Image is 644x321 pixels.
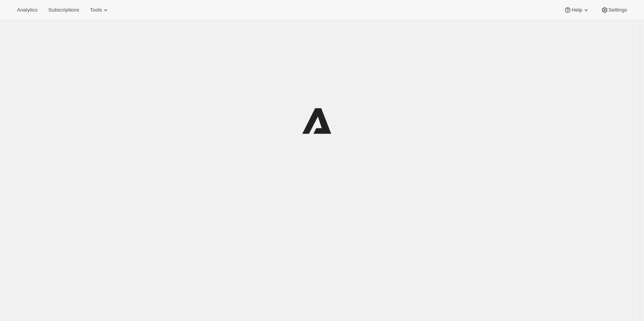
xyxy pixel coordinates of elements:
button: Analytics [12,5,42,15]
span: Tools [90,7,102,13]
button: Subscriptions [44,5,84,15]
button: Tools [85,5,114,15]
span: Help [572,7,582,13]
button: Settings [596,5,632,15]
button: Help [559,5,594,15]
span: Subscriptions [48,7,79,13]
span: Analytics [17,7,37,13]
span: Settings [609,7,627,13]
